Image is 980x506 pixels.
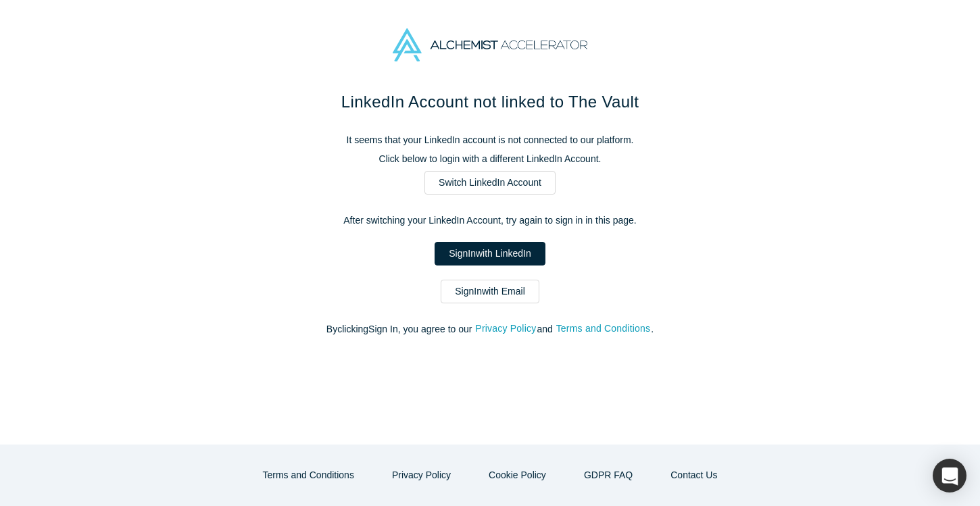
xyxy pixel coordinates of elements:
p: Click below to login with a different LinkedIn Account. [206,152,774,166]
button: Contact Us [656,463,731,487]
img: Alchemist Accelerator Logo [393,28,587,61]
a: Switch LinkedIn Account [424,171,556,195]
button: Terms and Conditions [249,463,368,487]
p: By clicking Sign In , you agree to our and . [206,322,774,336]
a: GDPR FAQ [570,463,647,487]
button: Privacy Policy [474,321,537,336]
h1: LinkedIn Account not linked to The Vault [206,90,774,114]
a: SignInwith Email [441,280,539,303]
a: SignInwith LinkedIn [435,242,545,265]
p: It seems that your LinkedIn account is not connected to our platform. [206,133,774,147]
button: Cookie Policy [474,463,560,487]
p: After switching your LinkedIn Account, try again to sign in in this page. [206,213,774,228]
button: Terms and Conditions [556,321,652,336]
button: Privacy Policy [378,463,465,487]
